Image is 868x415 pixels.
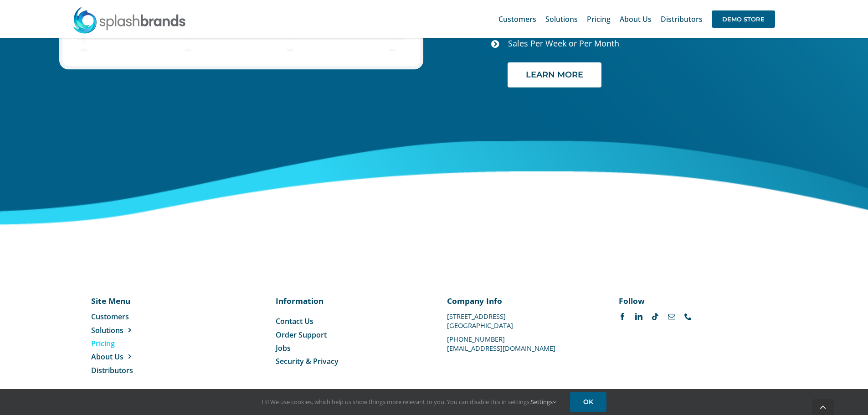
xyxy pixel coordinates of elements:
span: Security & Privacy [276,356,339,366]
nav: Menu [91,312,184,375]
p: Information [276,295,421,306]
img: SplashBrands.com Logo [72,6,186,34]
span: About Us [620,15,652,23]
a: Jobs [276,343,421,353]
span: Distributors [91,365,133,375]
span: Pricing [91,338,115,348]
a: Distributors [661,5,703,34]
span: Distributors [661,15,703,23]
span: Solutions [545,15,578,23]
a: linkedin [635,313,642,320]
a: About Us [91,352,184,362]
a: DEMO STORE [712,5,775,34]
a: Solutions [91,325,184,335]
p: Site Menu [91,295,184,306]
nav: Main Menu Sticky [498,5,775,34]
a: tiktok [652,313,659,320]
span: Customers [91,312,129,322]
a: OK [570,392,606,412]
a: Customers [91,312,184,322]
span: Jobs [276,343,291,353]
span: Customers [498,15,536,23]
a: Customers [498,5,536,34]
span: Contact Us [276,316,313,326]
p: Company Info [447,295,592,306]
a: Contact Us [276,316,421,326]
a: Order Support [276,330,421,340]
span: Sales Per Week or Per Month [508,38,619,49]
a: Pricing [587,5,611,34]
a: mail [668,313,675,320]
span: Pricing [587,15,611,23]
a: phone [684,313,692,320]
span: Order Support [276,330,327,340]
a: facebook [619,313,626,320]
a: Pricing [91,338,184,348]
span: About Us [91,352,123,362]
a: Distributors [91,365,184,375]
nav: Menu [276,316,421,367]
a: LEARN MORE [508,62,601,87]
span: LEARN MORE [526,70,583,80]
a: Security & Privacy [276,356,421,366]
span: Hi! We use cookies, which help us show things more relevant to you. You can disable this in setti... [262,398,556,406]
p: Follow [619,295,764,306]
a: Settings [531,398,556,406]
span: DEMO STORE [712,10,775,28]
span: Solutions [91,325,123,335]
